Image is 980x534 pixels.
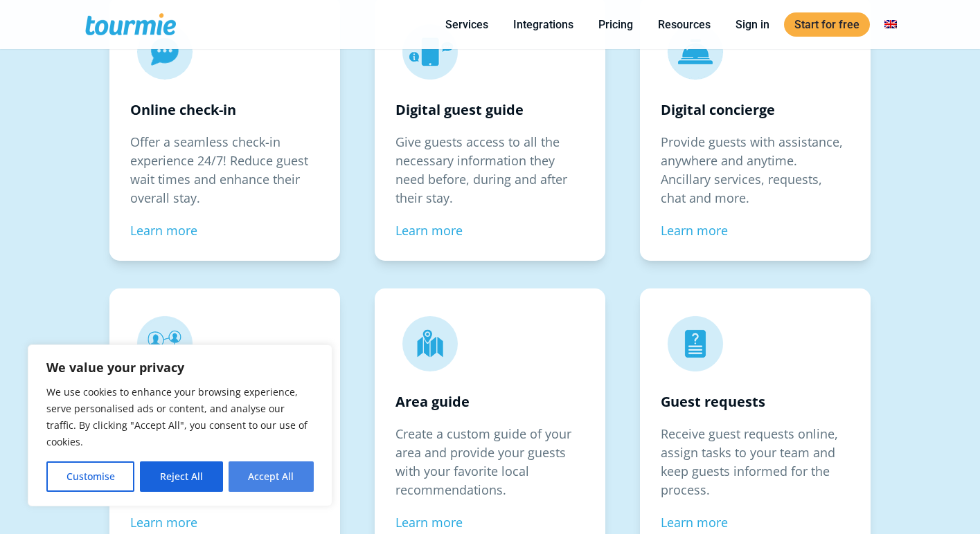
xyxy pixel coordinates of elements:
a: Resources [648,16,721,33]
p: Receive guest requests online, assign tasks to your team and keep guests informed for the process. [661,425,850,499]
a: Integrations [503,16,584,33]
button: Customise [46,461,134,492]
button: Accept All [229,461,314,492]
p: We use cookies to enhance your browsing experience, serve personalised ads or content, and analys... [46,384,314,450]
a: Sign in [725,16,780,33]
a: Learn more [661,514,728,531]
p: Offer a seamless check-in experience 24/7! Reduce guest wait times and enhance their overall stay. [130,133,319,208]
a: Learn more [395,222,463,239]
a: Learn more [130,222,197,239]
p: Provide guests with assistance, anywhere and anytime. Ancillary services, requests, chat and more. [661,133,850,208]
a: Start for free [784,12,870,37]
p: We value your privacy [46,359,314,376]
a: Learn more [395,514,463,531]
strong: Digital concierge [661,100,775,119]
a: Learn more [130,514,197,531]
strong: Digital guest guide [395,100,524,119]
a: Pricing [588,16,643,33]
strong: Online check-in [130,100,236,119]
strong: Guest requests [661,392,765,411]
strong: Area guide [395,392,470,411]
button: Reject All [140,461,222,492]
a: Services [435,16,499,33]
a: Switch to [874,16,907,33]
a: Learn more [661,222,728,239]
p: Give guests access to all the necessary information they need before, during and after their stay. [395,133,585,208]
p: Create a custom guide of your area and provide your guests with your favorite local recommendations. [395,425,585,499]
